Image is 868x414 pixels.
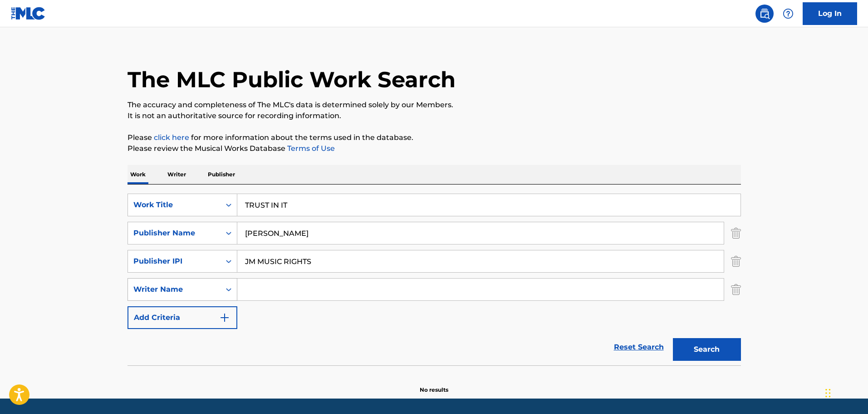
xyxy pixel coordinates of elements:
div: Work Title [133,200,215,210]
a: click here [154,133,189,142]
p: It is not an authoritative source for recording information. [128,110,741,121]
button: Add Criteria [128,306,237,329]
iframe: Chat Widget [823,370,868,414]
p: Please review the Musical Works Database [128,143,741,154]
form: Search Form [128,194,741,365]
a: Reset Search [609,337,668,357]
img: Delete Criterion [731,222,741,244]
div: Drag [825,379,831,407]
p: Publisher [205,165,238,184]
a: Public Search [755,5,774,23]
img: Delete Criterion [731,278,741,301]
img: MLC Logo [11,7,46,20]
img: search [759,8,770,19]
a: Log In [803,2,857,25]
p: No results [420,375,448,394]
a: Terms of Use [285,144,335,153]
p: The accuracy and completeness of The MLC's data is determined solely by our Members. [128,100,741,110]
h1: The MLC Public Work Search [128,66,456,93]
img: Delete Criterion [731,250,741,273]
p: Please for more information about the terms used in the database. [128,132,741,143]
div: Publisher IPI [133,256,215,267]
img: help [783,8,794,19]
img: 9d2ae6d4665cec9f34b9.svg [219,312,230,323]
p: Writer [165,165,189,184]
button: Search [673,338,741,361]
div: Help [779,5,797,23]
div: Writer Name [133,284,215,295]
div: Publisher Name [133,228,215,239]
p: Work [128,165,148,184]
